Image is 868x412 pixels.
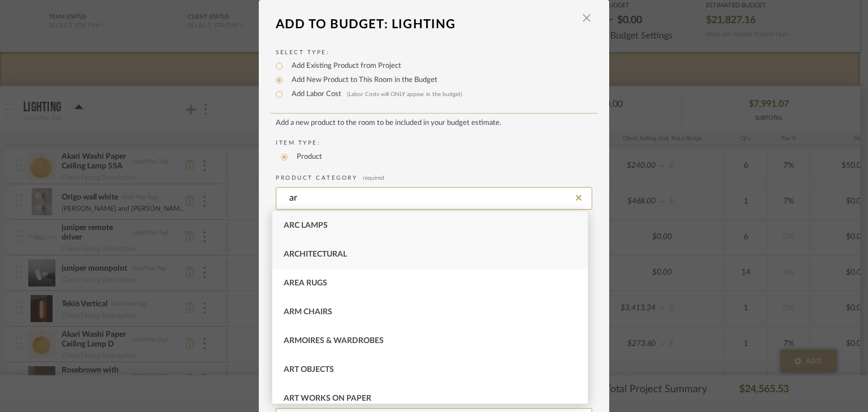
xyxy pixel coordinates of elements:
div: Add To Budget: LIGHTING [276,12,575,37]
div: Add a new product to the room to be included in your budget estimate. [276,119,592,128]
label: Add Labor Cost [286,89,462,100]
span: Arc Lamps [284,222,328,229]
label: Product Category [276,174,592,183]
label: Product [291,151,322,163]
label: Add New Product to This Room in the Budget [286,75,437,86]
button: Close [575,12,598,24]
label: Select Type: [276,49,592,57]
span: Arm Chairs [284,308,332,316]
span: Art Objects [284,366,334,374]
input: Type a category to search and select [276,187,592,210]
span: Architectural [284,250,347,258]
label: Item Type: [276,139,592,148]
span: Armoires & Wardrobes [284,337,384,345]
label: Add Existing Product from Project [286,60,401,72]
span: Art Works on Paper [284,394,371,402]
span: Area Rugs [284,279,327,287]
span: (Labor Costs will ONLY appear in the budget) [347,92,462,97]
span: required [363,175,384,181]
